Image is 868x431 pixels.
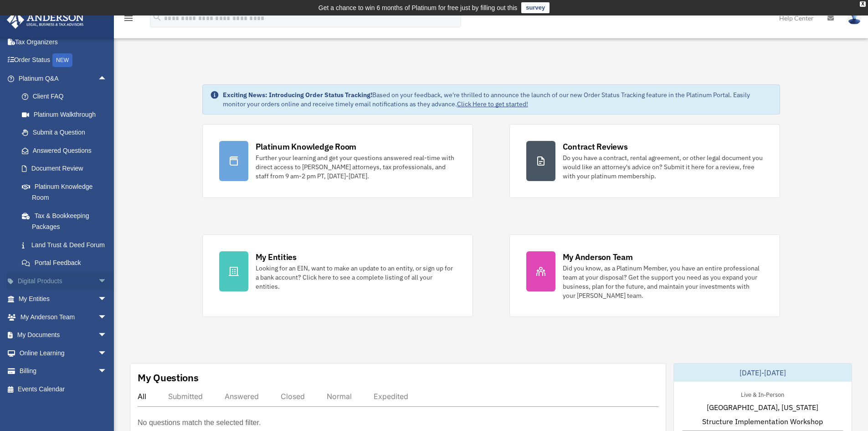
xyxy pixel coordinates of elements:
div: Platinum Knowledge Room [256,141,357,152]
div: Closed [281,392,305,401]
a: Land Trust & Deed Forum [13,236,121,254]
img: User Pic [847,11,861,25]
div: NEW [52,53,72,67]
div: Based on your feedback, we're thrilled to announce the launch of our new Order Status Tracking fe... [223,90,772,109]
a: My Anderson Team Did you know, as a Platinum Member, you have an entire professional team at your... [509,234,780,317]
a: Answered Questions [13,141,121,160]
div: My Anderson Team [563,251,633,263]
div: Do you have a contract, rental agreement, or other legal document you would like an attorney's ad... [563,153,763,181]
a: Portal Feedback [13,254,121,272]
a: Platinum Walkthrough [13,105,121,124]
div: [DATE]-[DATE] [674,363,852,382]
div: My Entities [256,251,297,263]
a: Order StatusNEW [6,51,121,70]
a: menu [123,16,134,24]
a: Submit a Question [13,124,121,142]
a: My Anderson Teamarrow_drop_down [6,308,121,326]
a: Tax Organizers [6,33,121,51]
a: Events Calendar [6,380,121,398]
i: menu [123,13,134,24]
div: Did you know, as a Platinum Member, you have an entire professional team at your disposal? Get th... [563,264,763,300]
a: survey [521,2,550,13]
a: Digital Productsarrow_drop_down [6,272,121,290]
a: Platinum Knowledge Room Further your learning and get your questions answered real-time with dire... [202,124,473,198]
span: Structure Implementation Workshop [702,416,823,427]
span: arrow_drop_down [98,344,116,363]
span: arrow_drop_down [98,272,116,291]
div: Expedited [374,392,408,401]
div: Live & In-Person [734,389,791,399]
a: Billingarrow_drop_down [6,362,121,380]
div: Contract Reviews [563,141,628,152]
a: My Entitiesarrow_drop_down [6,290,121,308]
span: arrow_drop_down [98,308,116,327]
div: Submitted [168,392,203,401]
span: arrow_drop_down [98,290,116,309]
a: Online Learningarrow_drop_down [6,344,121,362]
span: [GEOGRAPHIC_DATA], [US_STATE] [707,402,818,413]
a: Contract Reviews Do you have a contract, rental agreement, or other legal document you would like... [509,124,780,198]
div: Get a chance to win 6 months of Platinum for free just by filling out this [318,2,518,13]
a: Tax & Bookkeeping Packages [13,207,121,236]
a: My Entities Looking for an EIN, want to make an update to an entity, or sign up for a bank accoun... [202,234,473,317]
a: Client FAQ [13,88,121,106]
p: No questions match the selected filter. [138,416,261,429]
div: Normal [327,392,352,401]
a: Document Review [13,160,121,178]
a: Platinum Q&Aarrow_drop_up [6,69,121,88]
div: Answered [225,392,259,401]
i: search [152,12,162,22]
span: arrow_drop_down [98,326,116,345]
div: All [138,392,146,401]
a: Platinum Knowledge Room [13,177,121,207]
div: My Questions [138,371,199,384]
span: arrow_drop_down [98,362,116,381]
a: Click Here to get started! [457,100,528,108]
span: arrow_drop_up [98,69,116,88]
div: Further your learning and get your questions answered real-time with direct access to [PERSON_NAM... [256,153,456,181]
div: Looking for an EIN, want to make an update to an entity, or sign up for a bank account? Click her... [256,264,456,291]
img: Anderson Advisors Platinum Portal [4,11,87,29]
strong: Exciting News: Introducing Order Status Tracking! [223,91,372,99]
a: My Documentsarrow_drop_down [6,326,121,344]
div: close [860,1,866,7]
